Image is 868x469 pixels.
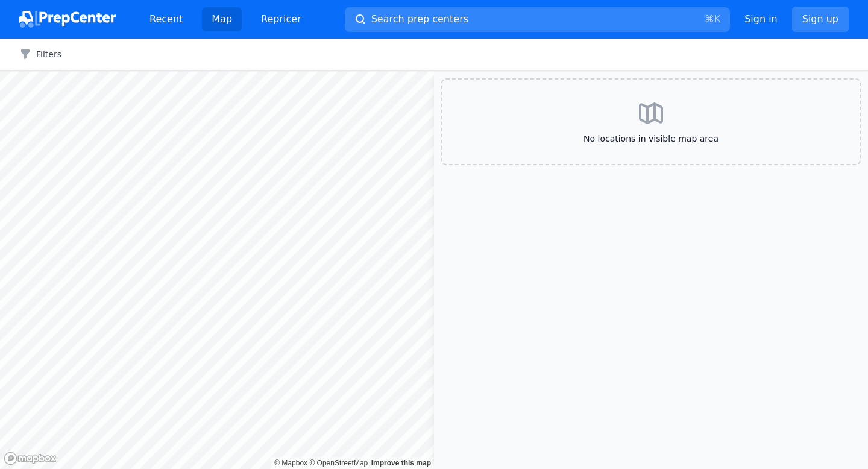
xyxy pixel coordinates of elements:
a: Mapbox logo [4,452,57,465]
button: Filters [19,48,61,60]
span: No locations in visible map area [462,133,840,145]
a: Map [202,7,242,31]
a: OpenStreetMap [309,459,368,467]
img: PrepCenter [19,11,116,28]
a: Recent [140,7,192,31]
a: Mapbox [274,459,307,467]
a: Sign up [792,7,849,32]
a: Sign in [744,12,778,27]
a: Map feedback [371,459,431,467]
a: Repricer [251,7,311,31]
button: Search prep centers⌘K [345,7,730,32]
kbd: K [714,13,721,25]
span: Search prep centers [371,12,468,27]
kbd: ⌘ [705,13,714,25]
